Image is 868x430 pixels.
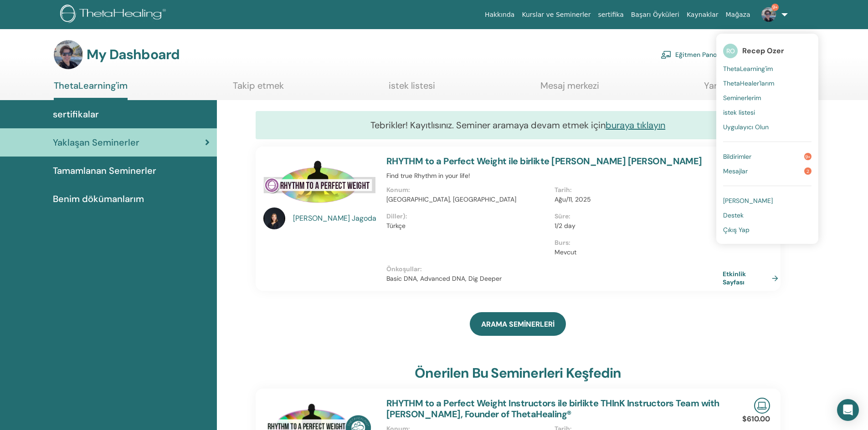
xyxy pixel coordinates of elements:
span: RO [723,44,738,58]
p: Süre : [555,212,717,221]
a: istek listesi [723,105,812,120]
span: Tamamlanan Seminerler [53,164,156,177]
img: default.jpg [761,7,776,22]
span: ARAMA SEMİNERLERİ [481,319,555,329]
a: buraya tıklayın [606,119,665,131]
a: Bildirimler9+ [723,149,812,164]
span: Benim dökümanlarım [53,192,144,206]
a: ThetaHealer'larım [723,76,812,91]
a: Mesaj merkezi [540,80,599,98]
a: [PERSON_NAME] Jagoda [293,213,377,224]
p: Basic DNA, Advanced DNA, Dig Deeper [386,274,723,283]
a: RORecep Ozer [723,40,812,61]
a: Eğitmen Panosu [661,45,724,65]
span: Bildirimler [723,152,751,161]
a: Uygulayıcı Olun [723,120,812,134]
p: Türkçe [386,221,549,231]
a: Etkinlik Sayfası [723,270,782,286]
img: RHYTHM to a Perfect Weight [263,156,375,210]
span: Yaklaşan Seminerler [53,136,139,149]
span: sertifikalar [53,107,99,121]
a: ThetaLearning'im [54,80,128,100]
a: Hakkında [481,6,519,23]
a: [PERSON_NAME] [723,193,812,208]
a: Kurslar ve Seminerler [518,6,594,23]
a: Çıkış Yap [723,223,812,237]
span: 9+ [771,4,779,11]
span: Destek [723,211,744,219]
a: sertifika [594,6,627,23]
p: $610.00 [742,414,770,425]
a: Kaynaklar [683,6,722,23]
p: Burs : [555,238,717,248]
a: Başarı Öyküleri [627,6,683,23]
a: Takip etmek [233,80,284,98]
p: Önkoşullar : [386,264,723,274]
span: istek listesi [723,108,755,116]
span: Çıkış Yap [723,226,750,234]
img: logo.png [60,5,169,25]
img: default.jpg [263,207,285,229]
p: Ağu/11, 2025 [555,195,717,204]
a: istek listesi [389,80,435,98]
p: Mevcut [555,248,717,257]
span: ThetaHealer'larım [723,79,774,87]
span: Seminerlerim [723,94,761,102]
p: Diller) : [386,212,549,221]
h3: My Dashboard [87,46,180,63]
span: [PERSON_NAME] [723,197,773,205]
span: Recep Ozer [742,46,784,56]
a: Destek [723,208,812,223]
p: Konum : [386,185,549,195]
p: Tarih : [555,185,717,195]
a: ThetaLearning'im [723,61,812,76]
p: [GEOGRAPHIC_DATA], [GEOGRAPHIC_DATA] [386,195,549,204]
ul: 9+ [716,34,818,244]
a: Mesajlar2 [723,164,812,178]
span: 2 [804,167,812,175]
img: default.jpg [54,40,83,69]
span: Uygulayıcı Olun [723,123,769,131]
img: chalkboard-teacher.svg [661,51,672,59]
span: Mesajlar [723,167,748,175]
img: Live Online Seminar [754,398,770,414]
div: Open Intercom Messenger [837,399,859,421]
p: Find true Rhythm in your life! [386,171,723,181]
p: 1/2 day [555,221,717,231]
a: Mağaza [722,6,754,23]
span: 9+ [804,153,812,160]
a: RHYTHM to a Perfect Weight Instructors ile birlikte THInK Instructors Team with [PERSON_NAME], Fo... [386,397,719,420]
a: RHYTHM to a Perfect Weight ile birlikte [PERSON_NAME] [PERSON_NAME] [386,155,702,167]
span: ThetaLearning'im [723,65,773,73]
h3: Önerilen bu seminerleri keşfedin [415,365,621,381]
a: Seminerlerim [723,91,812,105]
div: Tebrikler! Kayıtlısınız. Seminer aramaya devam etmek için [256,111,781,139]
a: Yardım ve Kaynaklar [704,80,788,98]
a: ARAMA SEMİNERLERİ [470,312,566,336]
